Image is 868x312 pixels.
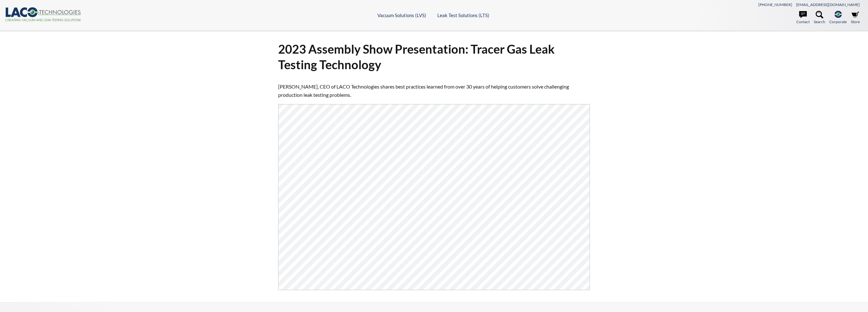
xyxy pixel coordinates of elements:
a: [EMAIL_ADDRESS][DOMAIN_NAME] [796,2,860,7]
a: [PHONE_NUMBER] [758,2,792,7]
a: Leak Test Solutions (LTS) [437,12,489,18]
span: Corporate [829,19,847,25]
h1: 2023 Assembly Show Presentation: Tracer Gas Leak Testing Technology [278,41,590,73]
a: Store [851,11,860,25]
a: Search [814,11,825,25]
a: Vacuum Solutions (LVS) [377,12,426,18]
p: [PERSON_NAME], CEO of LACO Technologies shares best practices learned from over 30 years of helpi... [278,83,590,99]
a: Contact [796,11,810,25]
